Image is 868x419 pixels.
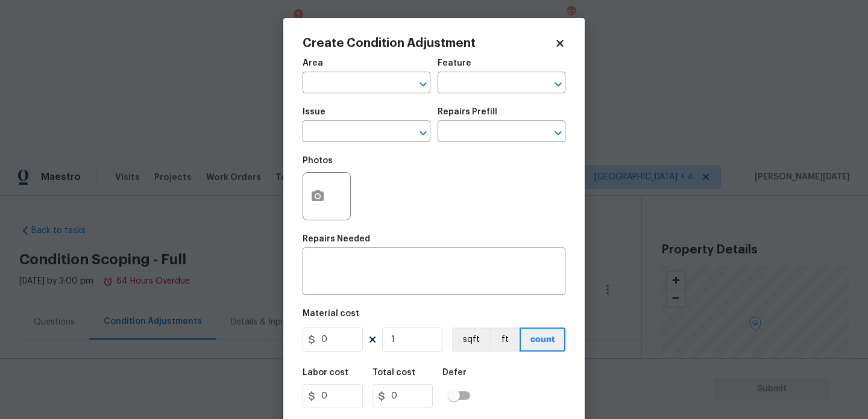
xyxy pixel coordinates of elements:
[550,76,567,93] button: Open
[303,37,555,49] h2: Create Condition Adjustment
[550,125,567,141] button: Open
[415,125,432,141] button: Open
[438,59,471,67] h5: Feature
[303,309,359,318] h5: Material cost
[415,76,432,93] button: Open
[489,327,520,352] button: ft
[452,327,489,352] button: sqft
[303,157,333,165] h5: Photos
[303,368,348,377] h5: Labor cost
[303,59,323,67] h5: Area
[373,368,415,377] h5: Total cost
[520,327,565,352] button: count
[438,108,497,116] h5: Repairs Prefill
[303,235,370,243] h5: Repairs Needed
[442,368,467,377] h5: Defer
[303,108,325,116] h5: Issue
